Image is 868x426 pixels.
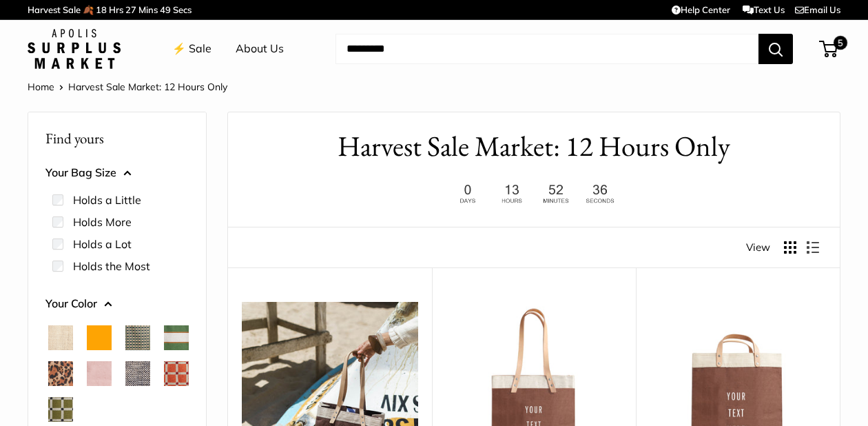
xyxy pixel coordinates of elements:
label: Holds a Little [73,192,141,208]
a: ⚡️ Sale [172,39,211,59]
a: Help Center [672,4,730,15]
input: Search... [335,34,758,64]
span: 27 [125,4,136,15]
label: Holds the Most [73,258,150,274]
span: Hrs [109,4,123,15]
button: Blush [87,361,112,386]
button: Chambray [125,361,150,386]
a: 5 [820,41,838,57]
button: Chenille Window Sage [48,397,73,422]
p: Find yours [45,125,189,152]
img: 12 hours only. Ends at 8pm [448,181,620,207]
button: Natural [48,325,73,350]
button: Orange [87,325,112,350]
img: Apolis: Surplus Market [28,29,121,69]
nav: Breadcrumb [28,78,227,96]
a: Text Us [743,4,785,15]
button: Your Bag Size [45,163,189,183]
button: Cognac [87,397,112,422]
span: Harvest Sale Market: 12 Hours Only [68,81,227,93]
a: Home [28,81,54,93]
button: Court Green [164,325,189,350]
button: Chenille Window Brick [164,361,189,386]
button: Cheetah [48,361,73,386]
span: 5 [834,36,847,50]
a: Email Us [795,4,840,15]
label: Holds a Lot [73,236,132,252]
button: Daisy [125,397,150,422]
a: About Us [236,39,284,59]
button: Mint Sorbet [164,397,189,422]
button: Display products as list [807,241,819,254]
span: View [746,238,770,257]
span: Secs [173,4,192,15]
button: Search [758,34,793,64]
span: 49 [160,4,171,15]
span: Mins [138,4,158,15]
button: Display products as grid [784,241,796,254]
label: Holds More [73,214,132,230]
span: 18 [96,4,107,15]
button: Your Color [45,294,189,314]
button: Green Gingham [125,325,150,350]
h1: Harvest Sale Market: 12 Hours Only [249,126,819,167]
